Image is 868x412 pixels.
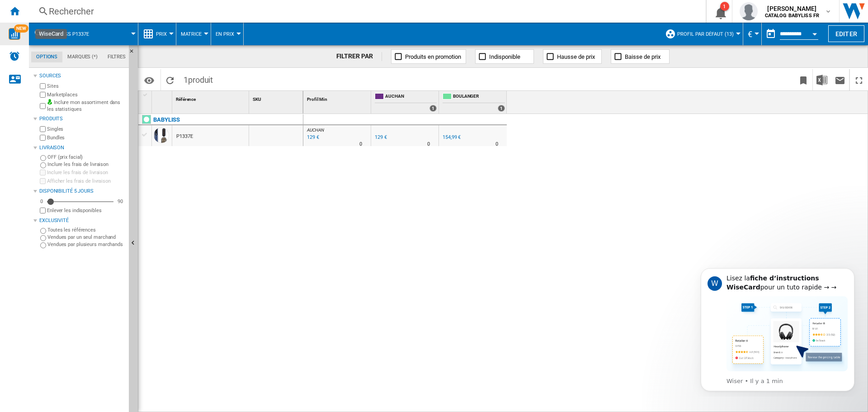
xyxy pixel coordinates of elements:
button: Envoyer ce rapport par email [831,69,849,90]
div: Profil Min Sort None [305,91,371,105]
button: Prix [156,23,171,45]
label: Inclure les frais de livraison [47,161,125,168]
span: BOULANGER [453,93,505,101]
button: En Prix [216,23,239,45]
button: Options [140,72,158,88]
span: € [748,29,752,39]
span: AUCHAN [385,93,437,101]
input: Toutes les références [40,228,46,234]
span: 1 [179,69,217,88]
md-tab-item: Marques (*) [62,52,103,62]
button: € [748,23,757,45]
input: Inclure les frais de livraison [40,170,46,175]
div: Mise à jour : jeudi 25 septembre 2025 08:13 [306,133,319,142]
img: mysite-bg-18x18.png [47,99,52,104]
input: Vendues par un seul marchand [40,235,46,241]
img: excel-24x24.png [816,75,827,85]
button: Matrice [181,23,206,45]
span: En Prix [216,31,234,37]
div: Rechercher [49,5,682,18]
div: Sort None [154,91,172,105]
span: Prix [156,31,167,37]
div: FILTRER PAR [336,52,382,61]
span: [PERSON_NAME] [765,4,820,13]
div: Cliquez pour filtrer sur cette marque [153,114,180,125]
label: Vendues par un seul marchand [47,234,125,241]
div: Prix [143,23,171,45]
span: Profil par défaut (13) [677,31,734,37]
div: BOULANGER 1 offers sold by BOULANGER [441,91,507,114]
div: 129 € [373,133,387,142]
span: Matrice [181,31,202,37]
md-tab-item: Options [31,52,62,62]
label: Singles [47,126,125,133]
md-slider: Disponibilité [47,197,113,206]
label: Vendues par plusieurs marchands [47,241,125,248]
span: Hausse de prix [557,53,595,60]
label: Toutes les références [47,227,125,233]
div: 1 offers sold by AUCHAN [429,105,437,112]
div: Produits [39,115,125,123]
span: Baisse de prix [625,53,660,60]
div: Sort None [305,91,371,105]
div: SKU Sort None [251,91,303,105]
input: Afficher les frais de livraison [40,178,46,184]
label: Enlever les indisponibles [47,207,125,214]
button: md-calendar [762,25,780,43]
div: 90 [115,198,125,205]
div: 0 [38,198,45,205]
button: Baisse de prix [611,49,670,64]
label: Sites [47,83,125,90]
input: Afficher les frais de livraison [40,208,46,213]
div: Délai de livraison : 0 jour [427,140,430,149]
div: P1337E [176,126,193,147]
input: Inclure les frais de livraison [40,162,46,168]
button: Télécharger au format Excel [813,69,831,90]
iframe: Intercom notifications message [687,260,868,397]
span: Produits en promotion [405,53,461,60]
div: Référence Sort None [174,91,249,105]
md-menu: Currency [743,23,762,45]
div: AUCHAN 1 offers sold by AUCHAN [373,91,439,114]
button: Créer un favoris [794,69,812,90]
div: BABYLISS P1337E [33,23,133,45]
div: 1 offers sold by BOULANGER [498,105,505,112]
label: Bundles [47,134,125,141]
b: CATALOG BABYLISS FR [765,13,820,19]
img: alerts-logo.svg [9,51,20,62]
div: Livraison [39,144,125,152]
input: Vendues par plusieurs marchands [40,242,46,248]
span: NEW [14,24,28,33]
button: Profil par défaut (13) [677,23,738,45]
span: Référence [176,97,196,102]
div: Délai de livraison : 0 jour [495,140,498,149]
button: Masquer [129,45,140,62]
input: Singles [40,126,46,132]
div: Sources [39,72,125,80]
div: Sort None [251,91,303,105]
input: Marketplaces [40,92,46,98]
span: BABYLISS P1337E [48,31,89,37]
span: SKU [253,97,261,102]
img: wise-card.svg [9,28,20,40]
span: produit [188,75,213,85]
label: Inclure mon assortiment dans les statistiques [47,99,125,113]
button: Open calendar [807,24,823,41]
span: Indisponible [489,53,520,60]
button: Indisponible [475,49,534,64]
div: 154,99 € [441,133,461,142]
button: Plein écran [850,69,868,90]
input: Inclure mon assortiment dans les statistiques [40,100,46,112]
label: OFF (prix facial) [47,154,125,161]
input: OFF (prix facial) [40,155,46,161]
input: Bundles [40,135,46,141]
label: Afficher les frais de livraison [47,178,125,185]
div: Disponibilité 5 Jours [39,188,125,195]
